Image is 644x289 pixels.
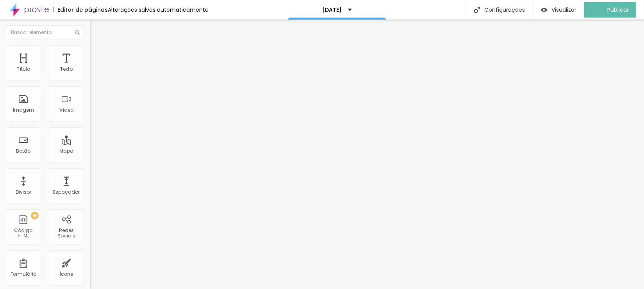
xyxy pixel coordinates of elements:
img: view-1.svg [541,7,548,13]
div: Editor de páginas [53,7,108,12]
div: Mapa [59,148,73,154]
button: Publicar [584,2,636,18]
span: Publicar [607,7,629,13]
div: Redes Sociais [51,228,82,239]
input: Buscar elemento [6,25,84,39]
p: [DATE] [323,7,342,12]
div: Imagem [13,107,34,113]
div: Código HTML [8,228,39,239]
img: Icone [474,7,480,13]
img: Icone [75,30,80,35]
div: Botão [16,148,31,154]
div: Título [17,66,30,72]
div: Ícone [60,271,73,277]
div: Texto [60,66,73,72]
span: Visualizar [551,7,576,13]
div: Alterações salvas automaticamente [108,7,209,12]
div: Espaçador [53,189,80,195]
div: Vídeo [59,107,73,113]
div: Divisor [16,189,31,195]
div: Formulário [11,271,36,277]
button: Visualizar [533,2,584,18]
iframe: Editor [90,20,644,289]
